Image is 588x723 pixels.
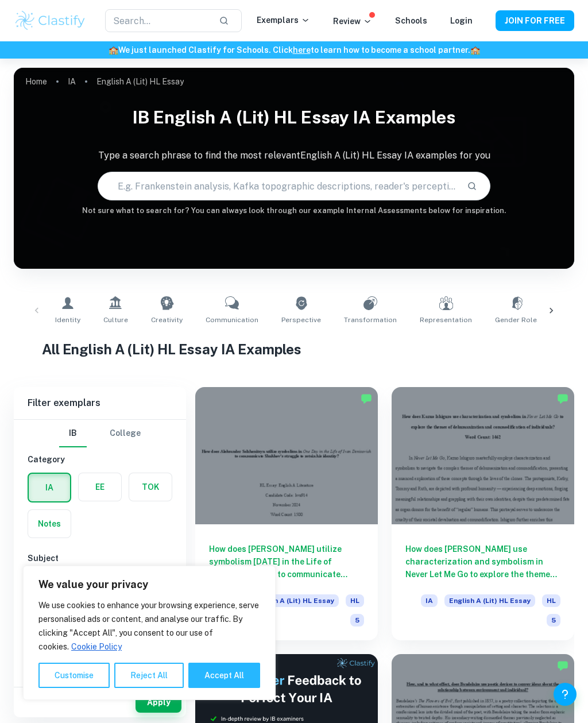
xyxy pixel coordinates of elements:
input: E.g. Frankenstein analysis, Kafka topographic descriptions, reader's perception... [98,170,457,202]
span: Identity [55,315,80,325]
button: EE [79,473,121,501]
h6: How does [PERSON_NAME] use characterization and symbolism in Never Let Me Go to explore the theme... [405,543,560,581]
button: Help and Feedback [554,683,577,706]
h6: We just launched Clastify for Schools. Click to learn how to become a school partner. [2,44,586,56]
a: Home [25,74,47,90]
span: HL [346,594,364,607]
h6: Not sure what to search for? You can always look through our example Internal Assessments below f... [14,205,574,216]
img: Marked [557,393,568,404]
h6: Subject [28,552,172,565]
input: Search... [105,9,210,32]
a: IA [68,74,76,90]
div: We value your privacy [23,566,276,700]
p: Exemplars [257,14,310,26]
h1: All English A (Lit) HL Essay IA Examples [42,339,546,359]
img: Marked [557,660,568,671]
span: Communication [206,315,258,325]
button: Search [462,176,482,196]
span: Culture [103,315,128,325]
span: 5 [350,614,364,627]
button: TOK [129,473,172,501]
button: Notes [28,510,71,538]
span: IA [421,594,438,607]
span: Perspective [281,315,321,325]
a: How does [PERSON_NAME] utilize symbolism [DATE] in the Life of [PERSON_NAME] to communicate [PERS... [195,387,378,640]
span: 🏫 [109,45,118,55]
a: Schools [395,16,427,25]
a: Login [450,16,473,25]
a: How does [PERSON_NAME] use characterization and symbolism in Never Let Me Go to explore the theme... [392,387,574,640]
button: IA [29,474,70,501]
span: English A (Lit) HL Essay [444,594,535,607]
button: Apply [136,692,181,713]
img: Clastify logo [14,9,87,32]
button: College [110,420,141,447]
a: Cookie Policy [71,641,122,652]
span: 5 [547,614,560,627]
button: Reject All [114,663,184,688]
button: IB [59,420,87,447]
button: JOIN FOR FREE [496,10,574,31]
span: HL [542,594,560,607]
a: here [293,45,311,55]
h1: IB English A (Lit) HL Essay IA examples [14,100,574,135]
span: 🏫 [470,45,480,55]
div: Filter type choice [59,420,141,447]
span: Creativity [151,315,183,325]
button: Customise [38,663,110,688]
p: Review [333,15,372,28]
span: Transformation [344,315,397,325]
p: We value your privacy [38,578,260,591]
h6: Category [28,453,172,466]
span: Gender Roles [495,315,541,325]
button: Accept All [188,663,260,688]
p: Type a search phrase to find the most relevant English A (Lit) HL Essay IA examples for you [14,149,574,163]
img: Marked [361,393,372,404]
h6: How does [PERSON_NAME] utilize symbolism [DATE] in the Life of [PERSON_NAME] to communicate [PERS... [209,543,364,581]
p: English A (Lit) HL Essay [96,75,184,88]
span: English A (Lit) HL Essay [248,594,339,607]
h6: Filter exemplars [14,387,186,419]
span: Representation [420,315,472,325]
p: We use cookies to enhance your browsing experience, serve personalised ads or content, and analys... [38,598,260,654]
